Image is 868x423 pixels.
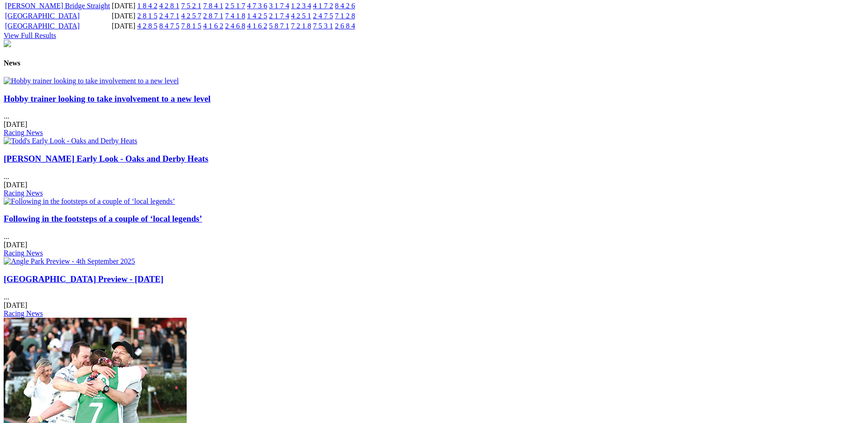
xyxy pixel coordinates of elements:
a: 4 7 3 6 [247,2,267,10]
img: chasers_homepage.jpg [4,40,11,47]
a: 4 1 6 2 [203,22,223,30]
span: [DATE] [4,241,27,249]
a: 8 4 7 5 [159,22,179,30]
a: 8 4 2 6 [335,2,355,10]
div: ... [4,94,864,137]
div: ... [4,154,864,197]
a: [PERSON_NAME] Early Look - Oaks and Derby Heats [4,154,208,163]
td: [DATE] [111,1,136,11]
a: 7 5 3 1 [313,22,333,30]
a: 2 4 7 5 [313,12,333,20]
h4: News [4,59,864,67]
a: 4 1 6 2 [247,22,267,30]
a: 2 1 7 4 [269,12,289,20]
a: 1 4 2 5 [247,12,267,20]
a: 2 6 8 4 [335,22,355,30]
a: 2 8 1 5 [137,12,157,20]
a: 2 4 6 8 [225,22,245,30]
td: [DATE] [111,11,136,21]
a: 4 2 8 1 [159,2,179,10]
a: Following in the footsteps of a couple of ‘local legends’ [4,214,202,223]
a: 5 8 7 1 [269,22,289,30]
a: Racing News [4,249,43,257]
a: 1 2 3 4 [291,2,311,10]
a: 7 8 4 1 [203,2,223,10]
a: 7 1 2 8 [335,12,355,20]
a: 4 2 5 1 [291,12,311,20]
a: 7 5 2 1 [181,2,201,10]
div: ... [4,214,864,257]
a: Racing News [4,309,43,317]
a: 1 8 4 2 [137,2,157,10]
a: 7 8 1 5 [181,22,201,30]
a: 2 4 7 1 [159,12,179,20]
a: Racing News [4,129,43,136]
a: 4 1 7 2 [313,2,333,10]
a: 3 1 7 4 [269,2,289,10]
a: 7 2 1 8 [291,22,311,30]
a: Hobby trainer looking to take involvement to a new level [4,94,210,103]
a: 4 2 5 7 [181,12,201,20]
a: [GEOGRAPHIC_DATA] Preview - [DATE] [4,274,163,284]
img: Following in the footsteps of a couple of ‘local legends’ [4,197,175,206]
img: Hobby trainer looking to take involvement to a new level [4,77,179,85]
a: [PERSON_NAME] Bridge Straight [5,2,110,10]
a: 2 5 1 7 [225,2,245,10]
span: [DATE] [4,181,27,189]
td: [DATE] [111,22,136,31]
div: ... [4,274,864,318]
img: Angle Park Preview - 4th September 2025 [4,257,135,266]
a: 7 4 1 8 [225,12,245,20]
a: [GEOGRAPHIC_DATA] [5,12,80,20]
span: [DATE] [4,120,27,128]
a: 4 2 8 5 [137,22,157,30]
a: View Full Results [4,32,56,39]
a: Racing News [4,189,43,197]
a: 2 8 7 1 [203,12,223,20]
a: [GEOGRAPHIC_DATA] [5,22,80,30]
span: [DATE] [4,301,27,309]
img: Todd's Early Look - Oaks and Derby Heats [4,137,137,145]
